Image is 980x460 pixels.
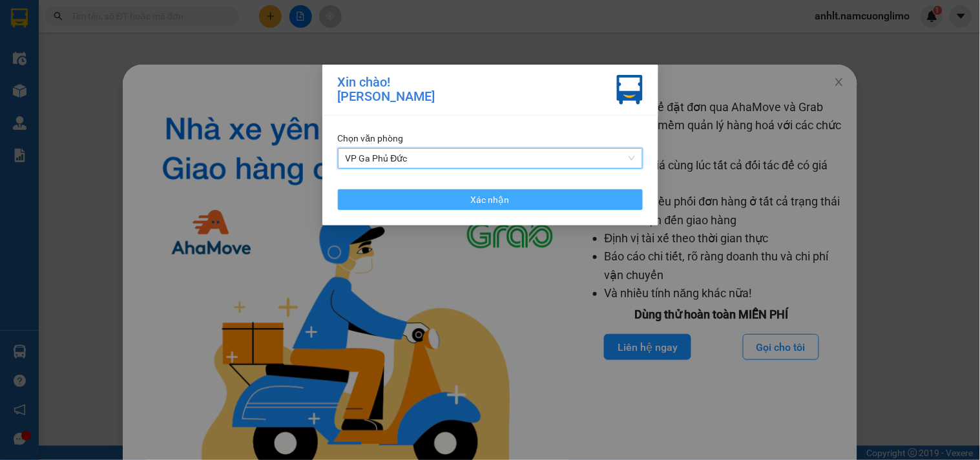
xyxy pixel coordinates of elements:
img: vxr-icon [617,75,643,105]
div: Chọn văn phòng [338,131,643,145]
span: VP Ga Phủ Đức [346,149,635,168]
button: Xác nhận [338,189,643,210]
div: Xin chào! [PERSON_NAME] [338,75,435,105]
span: Xác nhận [471,193,510,207]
